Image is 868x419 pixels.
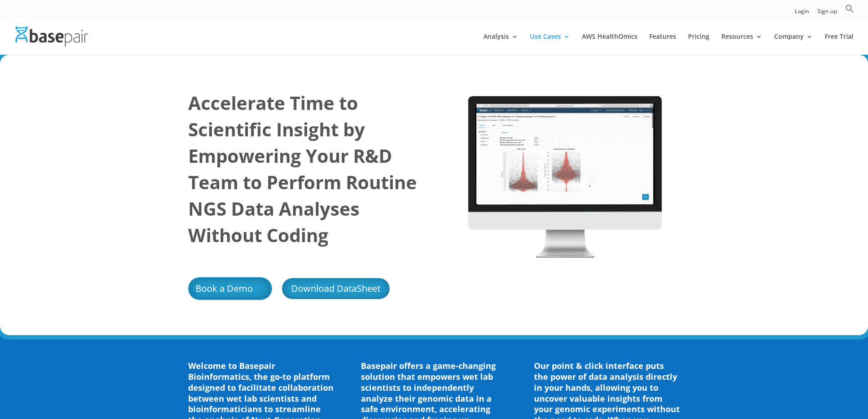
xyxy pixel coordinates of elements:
[188,277,272,300] a: Book a Demo
[822,373,857,408] iframe: Drift Widget Chat Controller
[721,33,762,55] a: Resources
[649,33,676,55] a: Features
[688,33,709,55] a: Pricing
[774,33,813,55] a: Company
[845,4,854,18] a: Search Icon Link
[825,33,853,55] a: Free Trial
[15,26,88,46] img: Basepair
[460,90,670,273] img: Single Cell RNA-Seq New Gif
[817,9,837,18] a: Sign up
[530,33,570,55] a: Use Cases
[188,90,417,248] strong: Accelerate Time to Scientific Insight by Empowering Your R&D Team to Perform Routine NGS Data Ana...
[483,33,518,55] a: Analysis
[281,277,390,300] a: Download DataSheet
[582,33,637,55] a: AWS HealthOmics
[845,4,854,13] svg: Search
[795,9,809,18] a: Login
